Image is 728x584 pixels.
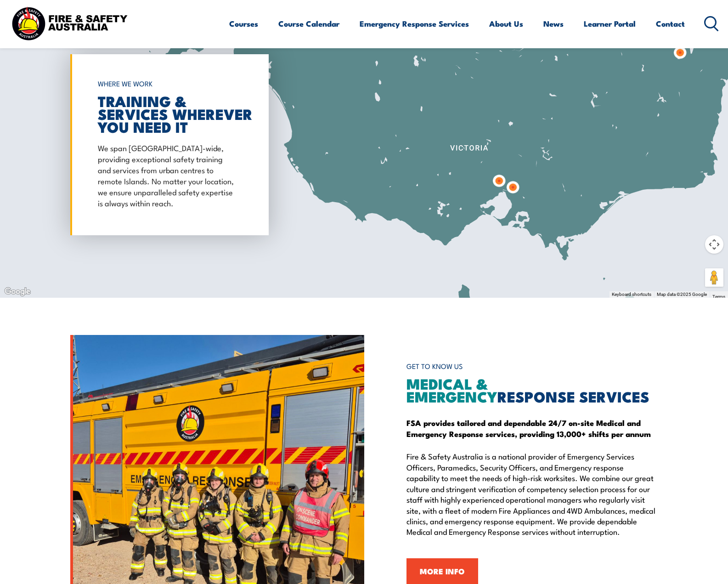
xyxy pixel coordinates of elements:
span: MEDICAL & EMERGENCY [406,372,497,408]
h6: GET TO KNOW US [406,358,658,375]
a: Click to see this area on Google Maps [2,286,33,298]
button: Keyboard shortcuts [612,291,651,298]
a: About Us [489,11,523,36]
h2: TRAINING & SERVICES WHEREVER YOU NEED IT [98,94,237,133]
h6: WHERE WE WORK [98,75,237,92]
a: Terms (opens in new tab) [712,294,725,299]
button: Drag Pegman onto the map to open Street View [705,268,723,287]
h2: RESPONSE SERVICES [406,377,658,403]
p: We span [GEOGRAPHIC_DATA]-wide, providing exceptional safety training and services from urban cen... [98,142,237,208]
a: Learner Portal [584,11,636,36]
button: Map camera controls [705,235,723,254]
strong: FSA provides tailored and dependable 24/7 on-site Medical and Emergency Response services, provid... [406,417,651,440]
a: Emergency Response Services [360,11,469,36]
p: Fire & Safety Australia is a national provider of Emergency Services Officers, Paramedics, Securi... [406,451,658,537]
a: Courses [229,11,258,36]
a: Contact [656,11,685,36]
a: Course Calendar [278,11,339,36]
img: Google [2,286,33,298]
a: News [543,11,564,36]
span: Map data ©2025 Google [657,292,707,297]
